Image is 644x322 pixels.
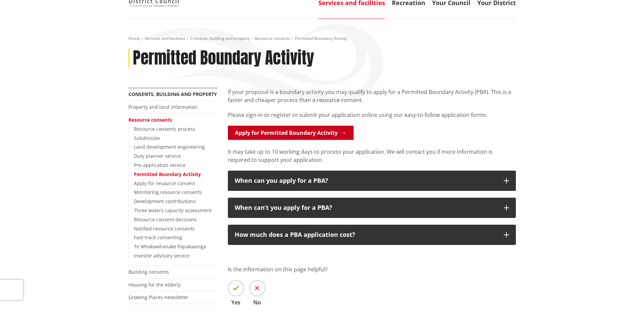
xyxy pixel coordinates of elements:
[228,198,516,218] button: When can’t you apply for a PBA?
[228,225,516,245] button: How much does a PBA application cost?
[228,126,354,140] a: Apply for Permitted Boundary Activity
[235,204,497,211] div: When can’t you apply for a PBA?
[228,111,516,119] p: Please sign-in or register to submit your application online using our easy-to-follow application...
[134,189,202,195] a: Monitoring resource consents
[134,153,181,159] a: Duty planner service
[145,35,185,41] a: Services and facilities
[235,231,497,238] div: How much does a PBA application cost?
[228,148,516,164] p: It may take up to 10 working days to process your application. We will contact you if more inform...
[249,300,265,305] span: No
[190,35,250,41] a: Consents, building and property
[128,36,516,42] nav: breadcrumb
[134,216,197,223] a: Resource consent decisions
[128,35,140,41] a: Home
[128,91,217,97] a: Consents, building and property
[134,198,196,204] a: Development contributions
[613,294,637,318] iframe: Messenger Launcher
[134,126,195,132] a: Resource consents process
[134,135,160,141] a: Subdivision
[134,234,182,241] a: Fast-track consenting
[134,162,186,168] a: Pre-application service
[228,171,516,191] button: When can you apply for a PBA?
[255,35,290,41] a: Resource consents
[228,265,516,273] p: Is the information on this page helpful?
[134,243,206,250] a: Te Whakawhanake Papakaainga
[128,104,197,110] a: Property and land information
[128,281,181,288] a: Housing for the elderly
[134,225,195,232] a: Notified resource consents
[128,269,169,275] a: Building consents
[134,207,212,214] a: Three waters capacity assessment
[133,48,314,68] h1: Permitted Boundary Activity
[134,252,190,259] a: Investor advisory service
[134,171,201,177] a: Permitted Boundary Activity
[134,144,205,150] a: Land development engineering
[228,88,516,104] p: If your proposal is a boundary activity you may qualify to apply for a Permitted Boundary Activit...
[295,35,347,41] span: Permitted Boundary Activity
[128,294,188,300] a: Growing Places newsletter
[134,180,195,187] a: Apply for resource consent
[128,117,172,123] a: Resource consents
[228,300,244,305] span: Yes
[235,177,497,184] div: When can you apply for a PBA?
